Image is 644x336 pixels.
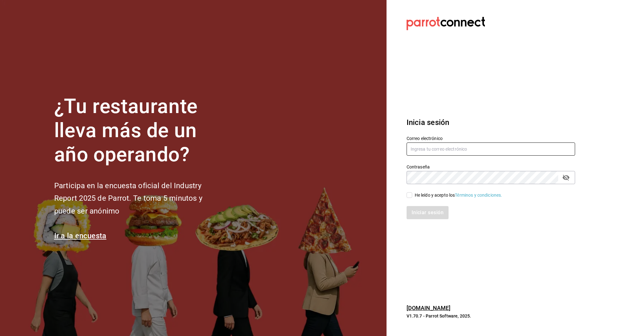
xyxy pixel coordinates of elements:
[407,136,575,141] label: Correo electrónico
[455,193,502,198] a: Términos y condiciones.
[561,172,571,183] button: passwordField
[407,165,575,169] label: Contraseña
[54,95,223,167] h1: ¿Tu restaurante lleva más de un año operando?
[407,305,451,311] a: [DOMAIN_NAME]
[54,179,223,218] h2: Participa en la encuesta oficial del Industry Report 2025 de Parrot. Te toma 5 minutos y puede se...
[415,192,502,199] div: He leído y acepto los
[407,142,575,156] input: Ingresa tu correo electrónico
[54,231,106,240] a: Ir a la encuesta
[407,117,575,128] h3: Inicia sesión
[407,313,575,319] p: V1.70.7 - Parrot Software, 2025.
